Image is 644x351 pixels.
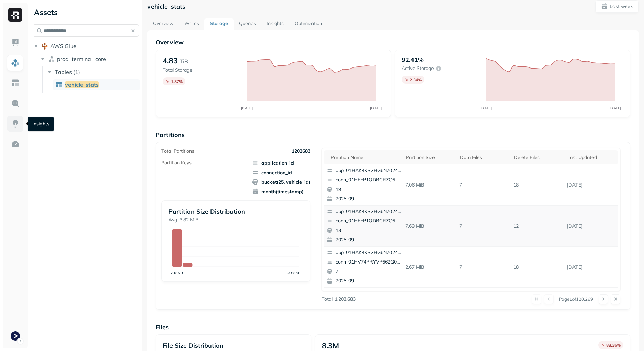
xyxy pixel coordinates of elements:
button: prod_terminal_core [39,54,139,64]
button: app_01HAK4KB7HG6N7024210G3S8D5conn_01HV74PRYVP662G03PT07JA88B72025-09 [324,247,404,287]
p: 1.87 % [171,79,183,84]
a: Insights [261,18,289,30]
button: app_01HAK4KB7HG6N7024210G3S8D5conn_01J8J74S574BQQS9HDRMAAXY9G42025-09 [324,288,404,328]
img: table [56,81,62,88]
p: 4.83 [163,56,178,65]
span: bucket(25, vehicle_id) [252,179,310,186]
a: Overview [147,18,179,30]
img: Query Explorer [11,99,20,108]
p: Overview [156,38,630,46]
p: 8.3M [322,341,339,350]
span: application_id [252,160,310,167]
tspan: [DATE] [370,106,382,110]
tspan: >100GB [286,271,300,275]
p: 7.06 MiB [403,179,457,191]
p: 88.36 % [606,343,621,348]
a: Optimization [289,18,327,30]
p: 12 [510,220,564,232]
p: 7 [457,261,510,273]
img: Ryft [8,8,22,22]
span: month(timestamp) [252,188,310,195]
div: Insights [28,117,54,131]
a: vehicle_stats [53,79,140,90]
p: 7 [336,268,401,275]
p: 7.69 MiB [403,220,457,232]
p: Sep 20, 2025 [564,261,618,273]
p: Files [156,323,630,331]
p: 92.41% [402,56,424,64]
span: Tables [55,69,72,75]
p: app_01HAK4KB7HG6N7024210G3S8D5 [336,208,401,215]
button: Last week [595,0,639,13]
p: 2025-09 [336,237,401,243]
button: app_01HAK4KB7HG6N7024210G3S8D5conn_01HFFP1QDBCRZC6MZMS1SFBPFB192025-09 [324,164,404,205]
p: 18 [510,261,564,273]
p: 2025-09 [336,278,401,285]
p: 19 [336,186,401,193]
div: Delete Files [514,154,561,161]
span: vehicle_stats [65,81,99,88]
span: prod_terminal_core [57,56,106,62]
a: Storage [204,18,234,30]
p: conn_01HV74PRYVP662G03PT07JA88B [336,259,401,266]
p: Total [322,296,333,303]
tspan: [DATE] [480,106,492,110]
img: Asset Explorer [11,79,20,87]
a: Writes [179,18,204,30]
p: TiB [180,57,188,65]
img: root [41,43,48,50]
p: conn_01HFFP1QDBCRZC6MZMS1SFBPFB [336,177,401,183]
p: Page 1 of 120,269 [559,296,593,302]
div: Data Files [460,154,507,161]
p: conn_01HFFP1QDBCRZC6MZMS1SFBPFB [336,218,401,225]
p: Last week [610,3,633,10]
p: Partition Size Distribution [168,208,303,215]
p: ( 1 ) [73,69,80,75]
p: Sep 20, 2025 [564,179,618,191]
img: Optimization [11,140,20,149]
button: Tables(1) [46,66,140,77]
img: Dashboard [11,38,20,47]
p: File Size Distribution [163,342,304,349]
p: Avg. 3.82 MiB [168,217,303,223]
p: Total Storage [163,67,240,73]
div: Assets [33,7,139,18]
p: Partitions [156,131,630,139]
p: app_01HAK4KB7HG6N7024210G3S8D5 [336,249,401,256]
img: Terminal [11,331,20,341]
p: 1202683 [291,148,310,154]
p: 2.34 % [410,77,422,82]
p: 2.67 MiB [403,261,457,273]
p: Total Partitions [161,148,194,154]
p: 7 [457,179,510,191]
p: app_01HAK4KB7HG6N7024210G3S8D5 [336,167,401,174]
span: connection_id [252,169,310,176]
p: 1,202,683 [335,296,356,303]
p: Sep 20, 2025 [564,220,618,232]
a: Queries [234,18,261,30]
tspan: [DATE] [241,106,253,110]
div: Partition name [331,154,400,161]
p: 2025-09 [336,196,401,202]
p: Partition Keys [161,160,192,166]
tspan: [DATE] [609,106,621,110]
p: 13 [336,227,401,234]
img: Assets [11,58,20,67]
img: Insights [11,119,20,128]
button: AWS Glue [33,41,139,52]
p: Active storage [402,65,434,72]
tspan: <10MB [171,271,183,275]
div: Partition size [406,154,453,161]
img: namespace [48,56,55,62]
button: app_01HAK4KB7HG6N7024210G3S8D5conn_01HFFP1QDBCRZC6MZMS1SFBPFB132025-09 [324,206,404,246]
p: 7 [457,220,510,232]
span: AWS Glue [50,43,76,50]
p: vehicle_stats [147,3,185,11]
div: Last updated [567,154,615,161]
p: 18 [510,179,564,191]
